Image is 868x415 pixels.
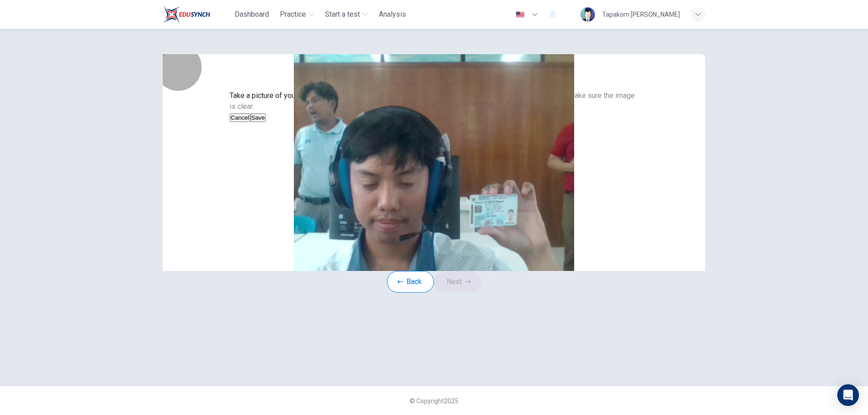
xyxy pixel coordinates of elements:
[514,11,526,18] img: en
[325,9,360,20] span: Start a test
[163,54,705,271] img: preview screemshot
[231,6,273,23] button: Dashboard
[387,271,434,293] button: Back
[280,9,306,20] span: Practice
[379,9,406,20] span: Analysis
[235,9,269,20] span: Dashboard
[580,7,595,22] img: Profile picture
[163,5,210,23] img: Train Test logo
[276,6,318,23] button: Practice
[163,5,231,23] a: Train Test logo
[321,6,372,23] button: Start a test
[602,9,680,20] div: Tapakorn [PERSON_NAME]
[410,397,458,405] span: © Copyright 2025
[375,6,410,23] button: Analysis
[837,384,859,406] div: Open Intercom Messenger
